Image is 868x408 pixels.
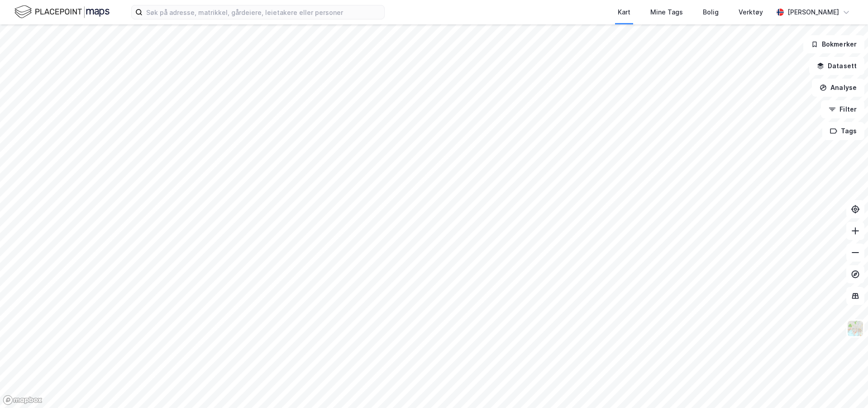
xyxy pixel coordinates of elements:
[650,7,683,18] div: Mine Tags
[787,7,839,18] div: [PERSON_NAME]
[703,7,719,18] div: Bolig
[823,365,868,408] iframe: Chat Widget
[143,5,384,19] input: Søk på adresse, matrikkel, gårdeiere, leietakere eller personer
[618,7,630,18] div: Kart
[14,4,110,20] img: logo.f888ab2527a4732fd821a326f86c7f29.svg
[823,365,868,408] div: Kontrollprogram for chat
[739,7,763,18] div: Verktøy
